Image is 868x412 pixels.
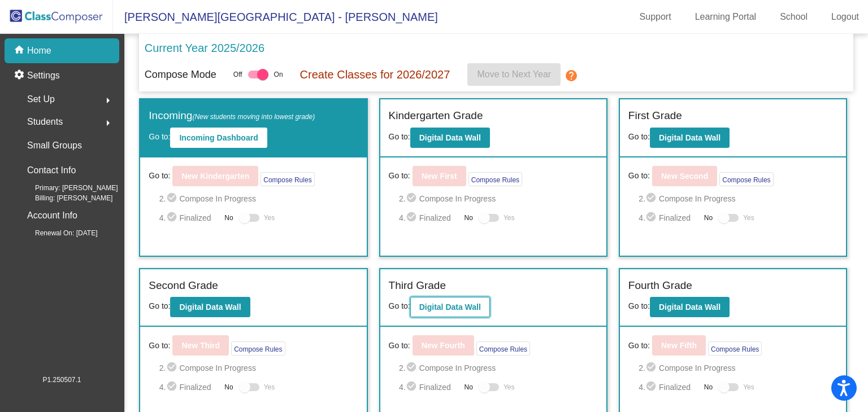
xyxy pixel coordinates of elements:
span: Go to: [149,301,170,310]
span: Yes [264,211,275,225]
b: New First [422,172,457,181]
span: Off [233,69,242,80]
button: Digital Data Wall [650,297,730,317]
b: Digital Data Wall [419,133,481,142]
button: New Fifth [652,335,706,356]
button: Digital Data Wall [170,297,250,317]
span: Go to: [389,170,410,182]
button: New First [413,166,466,186]
span: Go to: [149,340,170,352]
mat-icon: check_circle [166,192,180,205]
mat-icon: arrow_right [101,94,115,107]
mat-icon: check_circle [645,361,659,375]
b: Digital Data Wall [419,303,481,312]
button: Digital Data Wall [410,297,490,317]
mat-icon: check_circle [166,361,180,375]
b: Digital Data Wall [659,133,721,142]
span: 4. Finalized [639,380,698,394]
span: Yes [743,211,754,225]
button: New Kindergarten [172,166,258,186]
span: Renewal On: [DATE] [17,228,97,238]
span: Students [27,114,63,130]
label: Kindergarten Grade [389,108,483,124]
mat-icon: check_circle [406,211,419,225]
button: New Second [652,166,717,186]
span: 2. Compose In Progress [639,361,837,375]
span: Go to: [628,132,650,141]
label: Incoming [149,108,315,124]
a: School [771,8,817,26]
span: Primary: [PERSON_NAME] [17,183,118,193]
span: Billing: [PERSON_NAME] [17,193,112,203]
p: Contact Info [27,163,76,178]
mat-icon: settings [14,69,27,82]
mat-icon: check_circle [645,192,659,205]
span: Go to: [628,170,650,182]
mat-icon: check_circle [406,380,419,394]
span: 4. Finalized [159,380,219,394]
span: 4. Finalized [159,211,219,225]
span: 4. Finalized [399,211,459,225]
mat-icon: check_circle [166,211,180,225]
p: Small Groups [27,138,82,154]
span: Yes [743,380,754,394]
mat-icon: check_circle [645,380,659,394]
mat-icon: help [565,69,579,82]
span: (New students moving into lowest grade) [192,113,315,121]
b: New Fourth [422,341,465,350]
span: No [224,382,233,392]
label: Third Grade [389,278,446,294]
button: Compose Rules [476,341,530,356]
mat-icon: arrow_right [101,116,115,130]
p: Account Info [27,208,77,223]
span: 2. Compose In Progress [399,361,598,375]
span: On [274,69,283,80]
span: Go to: [389,301,410,310]
mat-icon: home [14,44,27,58]
span: Go to: [149,132,170,141]
mat-icon: check_circle [406,361,419,375]
mat-icon: check_circle [166,380,180,394]
span: Yes [504,380,515,394]
p: Settings [27,69,60,82]
span: Yes [264,380,275,394]
mat-icon: check_circle [406,192,419,205]
p: Compose Mode [145,67,216,82]
label: First Grade [628,108,682,124]
span: Set Up [27,91,55,107]
b: Digital Data Wall [179,303,241,312]
button: New Third [172,335,229,356]
span: 2. Compose In Progress [399,192,598,205]
b: New Kindergarten [181,172,249,181]
span: Move to Next Year [477,69,551,79]
b: Digital Data Wall [659,303,721,312]
span: Go to: [389,340,410,352]
b: New Second [661,172,708,181]
mat-icon: check_circle [645,211,659,225]
p: Home [27,44,51,58]
a: Learning Portal [686,8,766,26]
span: 2. Compose In Progress [159,192,358,205]
span: Go to: [149,170,170,182]
b: New Fifth [661,341,697,350]
span: 4. Finalized [399,380,459,394]
p: Current Year 2025/2026 [145,40,264,56]
span: Go to: [628,340,650,352]
button: Compose Rules [468,172,522,186]
button: Compose Rules [261,172,314,186]
button: Move to Next Year [467,63,561,86]
button: Incoming Dashboard [170,128,267,148]
button: Compose Rules [708,341,762,356]
button: Compose Rules [231,341,285,356]
label: Fourth Grade [628,278,692,294]
span: Go to: [389,132,410,141]
button: Digital Data Wall [650,128,730,148]
span: No [704,382,713,392]
b: Incoming Dashboard [179,133,258,142]
a: Support [631,8,680,26]
span: [PERSON_NAME][GEOGRAPHIC_DATA] - [PERSON_NAME] [113,8,438,26]
button: New Fourth [413,335,474,356]
span: Yes [504,211,515,225]
span: No [465,213,473,223]
span: No [224,213,233,223]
